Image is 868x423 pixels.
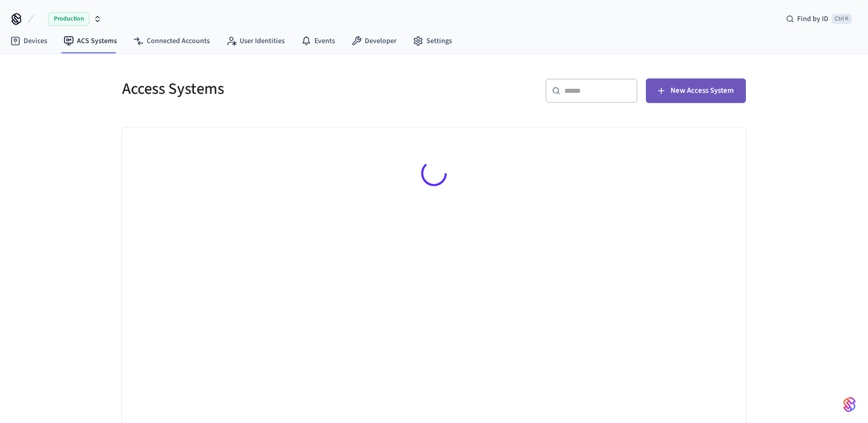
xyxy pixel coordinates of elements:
h5: Access Systems [122,78,428,99]
a: Devices [2,32,55,50]
span: Find by ID [797,14,828,24]
div: Find by IDCtrl K [778,10,860,28]
a: User Identities [218,32,293,50]
a: Developer [343,32,405,50]
span: Ctrl K [832,14,852,24]
a: Connected Accounts [125,32,218,50]
a: ACS Systems [55,32,125,50]
a: Events [293,32,343,50]
img: SeamLogoGradient.69752ec5.svg [843,396,856,413]
a: Settings [405,32,460,50]
button: New Access System [646,78,746,103]
span: New Access System [670,84,734,97]
span: Production [48,12,89,26]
